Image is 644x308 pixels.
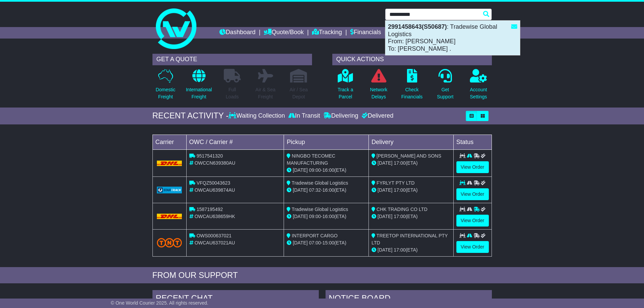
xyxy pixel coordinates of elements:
span: [DATE] [293,167,308,173]
div: - (ETA) [287,239,366,246]
span: 17:00 [394,247,406,253]
span: 07:32 [309,187,321,193]
span: 15:00 [323,240,334,245]
span: [DATE] [293,187,308,193]
a: AccountSettings [470,69,487,104]
a: View Order [456,241,489,253]
div: (ETA) [372,213,451,220]
span: [DATE] [293,214,308,219]
div: - (ETA) [287,187,366,194]
strong: 2991458643(S50687) [388,23,447,30]
span: [DATE] [378,187,392,193]
span: 9517541320 [196,153,223,159]
span: [PERSON_NAME] AND SONS [377,153,441,159]
a: View Order [456,188,489,200]
a: GetSupport [436,69,454,104]
td: Pickup [284,135,369,149]
div: - (ETA) [287,167,366,174]
span: 17:00 [394,214,406,219]
p: International Freight [186,86,212,100]
a: Dashboard [219,27,256,39]
a: CheckFinancials [401,69,423,104]
span: [DATE] [378,160,392,166]
div: (ETA) [372,160,451,167]
a: View Order [456,215,489,227]
span: 1587195492 [196,207,223,212]
span: [DATE] [378,214,392,219]
span: VFQZ50043623 [196,180,230,186]
span: Tradewise Global Logistics [292,180,348,186]
td: OWC / Carrier # [186,135,284,149]
span: 07:00 [309,240,321,245]
a: DomesticFreight [155,69,175,104]
p: Air / Sea Depot [290,86,308,100]
div: FROM OUR SUPPORT [152,270,492,280]
span: NINGBO TECOMEC MANUFACTURING [287,153,335,166]
td: Delivery [368,135,453,149]
div: QUICK ACTIONS [332,54,492,65]
div: In Transit [287,112,322,120]
span: [DATE] [378,247,392,253]
p: Check Financials [401,86,423,100]
span: OWCAU637021AU [194,240,235,245]
span: FYRLYT PTY LTD [377,180,415,186]
div: RECENT ACTIVITY - [152,111,229,121]
p: Air & Sea Freight [256,86,276,100]
span: Tradewise Global Logistics [292,207,348,212]
a: Track aParcel [337,69,354,104]
span: OWCCN639380AU [194,160,235,166]
a: Financials [350,27,381,39]
div: (ETA) [372,246,451,254]
img: GetCarrierServiceLogo [157,187,182,193]
span: 09:00 [309,214,321,219]
td: Carrier [152,135,186,149]
div: - (ETA) [287,213,366,220]
div: Waiting Collection [229,112,286,120]
p: Domestic Freight [156,86,175,100]
p: Account Settings [470,86,487,100]
p: Network Delays [370,86,387,100]
td: Status [453,135,492,149]
a: NetworkDelays [369,69,387,104]
p: Track a Parcel [338,86,353,100]
div: GET A QUOTE [152,54,312,65]
p: Full Loads [224,86,241,100]
span: TREETOP INTERNATIONAL PTY LTD [372,233,448,245]
p: Get Support [437,86,453,100]
span: OWS000637021 [196,233,232,238]
span: 16:00 [323,214,334,219]
img: DHL.png [157,214,182,219]
div: : Tradewise Global Logistics From: [PERSON_NAME] To: [PERSON_NAME] . [385,21,520,55]
div: Delivering [322,112,360,120]
span: 09:00 [309,167,321,173]
span: OWCAU639874AU [194,187,235,193]
a: Quote/Book [264,27,304,39]
a: Tracking [312,27,342,39]
img: TNT_Domestic.png [157,238,182,247]
span: 16:00 [323,187,334,193]
img: DHL.png [157,161,182,166]
span: 16:00 [323,167,334,173]
span: 17:00 [394,160,406,166]
span: OWCAU638659HK [194,214,235,219]
a: InternationalFreight [186,69,212,104]
span: 17:00 [394,187,406,193]
div: Delivered [360,112,393,120]
span: CHK TRADING CO LTD [377,207,427,212]
span: © One World Courier 2025. All rights reserved. [111,300,209,306]
span: INTERPORT CARGO [292,233,338,238]
a: View Order [456,161,489,173]
div: (ETA) [372,187,451,194]
span: [DATE] [293,240,308,245]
